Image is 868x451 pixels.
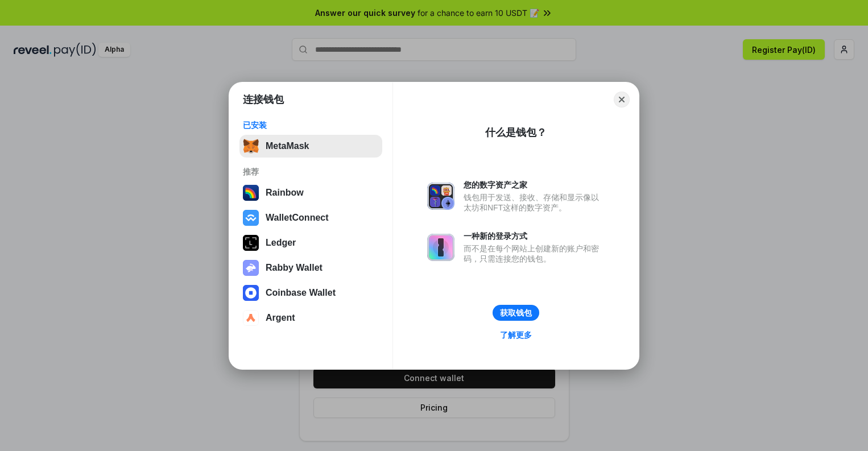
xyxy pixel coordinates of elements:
div: Coinbase Wallet [266,288,336,298]
div: 一种新的登录方式 [464,231,605,241]
div: 什么是钱包？ [485,126,547,139]
img: svg+xml,%3Csvg%20xmlns%3D%22http%3A%2F%2Fwww.w3.org%2F2000%2Fsvg%22%20fill%3D%22none%22%20viewBox... [243,260,259,276]
button: Coinbase Wallet [239,282,382,304]
h1: 连接钱包 [243,93,284,106]
div: MetaMask [266,141,309,151]
div: 获取钱包 [500,308,532,318]
div: 而不是在每个网站上创建新的账户和密码，只需连接您的钱包。 [464,243,605,264]
img: svg+xml,%3Csvg%20width%3D%22120%22%20height%3D%22120%22%20viewBox%3D%220%200%20120%20120%22%20fil... [243,185,259,201]
button: Close [614,92,630,107]
button: WalletConnect [239,206,382,229]
div: Rainbow [266,188,304,198]
img: svg+xml,%3Csvg%20xmlns%3D%22http%3A%2F%2Fwww.w3.org%2F2000%2Fsvg%22%20fill%3D%22none%22%20viewBox... [427,234,454,261]
img: svg+xml,%3Csvg%20width%3D%2228%22%20height%3D%2228%22%20viewBox%3D%220%200%2028%2028%22%20fill%3D... [243,285,259,301]
button: MetaMask [239,135,382,158]
button: Argent [239,307,382,329]
img: svg+xml,%3Csvg%20width%3D%2228%22%20height%3D%2228%22%20viewBox%3D%220%200%2028%2028%22%20fill%3D... [243,310,259,326]
img: svg+xml,%3Csvg%20width%3D%2228%22%20height%3D%2228%22%20viewBox%3D%220%200%2028%2028%22%20fill%3D... [243,210,259,226]
div: 已安装 [243,120,379,130]
img: svg+xml,%3Csvg%20xmlns%3D%22http%3A%2F%2Fwww.w3.org%2F2000%2Fsvg%22%20width%3D%2228%22%20height%3... [243,235,259,251]
div: Ledger [266,238,296,248]
div: 钱包用于发送、接收、存储和显示像以太坊和NFT这样的数字资产。 [464,192,605,213]
div: WalletConnect [266,213,329,223]
a: 了解更多 [493,328,539,342]
div: 推荐 [243,167,379,177]
div: Argent [266,313,295,323]
button: 获取钱包 [493,305,539,321]
img: svg+xml,%3Csvg%20xmlns%3D%22http%3A%2F%2Fwww.w3.org%2F2000%2Fsvg%22%20fill%3D%22none%22%20viewBox... [427,183,454,210]
img: svg+xml,%3Csvg%20fill%3D%22none%22%20height%3D%2233%22%20viewBox%3D%220%200%2035%2033%22%20width%... [243,138,259,154]
div: 您的数字资产之家 [464,180,605,190]
div: Rabby Wallet [266,263,323,273]
div: 了解更多 [500,330,532,340]
button: Ledger [239,231,382,254]
button: Rabby Wallet [239,256,382,279]
button: Rainbow [239,181,382,204]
